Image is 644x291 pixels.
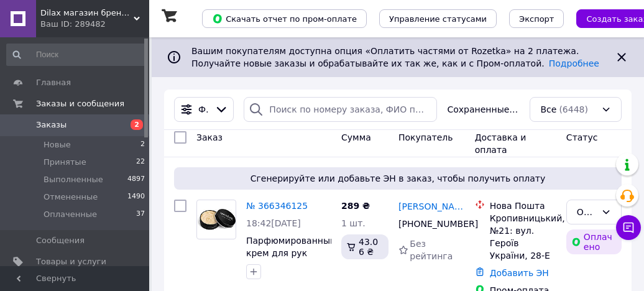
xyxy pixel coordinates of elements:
button: Экспорт [509,9,564,28]
span: Вашим покупателям доступна опция «Оплатить частями от Rozetka» на 2 платежа. Получайте новые зака... [191,46,599,68]
span: Товары и услуги [36,256,106,267]
span: (6448) [559,104,588,114]
div: Оплаченный [577,205,596,219]
span: Сохраненные фильтры: [447,103,520,116]
a: [PERSON_NAME] [398,200,465,213]
span: Экспорт [519,14,554,24]
div: Нова Пошта [490,200,556,212]
span: 2 [131,119,143,130]
span: Покупатель [398,132,453,142]
span: Dilax магазин брендовых детских игрушек и товаров для родителей. [40,7,134,19]
span: 289 ₴ [341,201,370,211]
span: 22 [136,157,145,168]
span: Новые [44,139,71,150]
span: Сгенерируйте или добавьте ЭН в заказ, чтобы получить оплату [179,172,617,185]
img: Фото товару [197,209,236,230]
span: Скачать отчет по пром-оплате [212,13,357,24]
span: 2 [140,139,145,150]
span: Сумма [341,132,371,142]
span: Заказы [36,119,67,131]
span: Оплаченные [44,209,97,220]
button: Управление статусами [379,9,497,28]
span: Управление статусами [389,14,487,24]
span: Фильтры [198,103,209,116]
input: Поиск [6,44,146,66]
span: Отмененные [44,192,98,203]
a: Фото товару [196,200,236,239]
span: Все [540,103,556,116]
div: [PHONE_NUMBER] [396,215,458,233]
span: Статус [566,132,598,142]
span: 1490 [127,192,145,203]
span: Заказ [196,132,223,142]
span: Заказы и сообщения [36,98,124,109]
span: Доставка и оплата [475,132,527,155]
a: Добавить ЭН [490,268,549,278]
span: 1 шт. [341,218,366,228]
span: Без рейтинга [410,239,453,261]
span: 18:42[DATE] [246,218,301,228]
div: 43.06 ₴ [341,234,389,259]
input: Поиск по номеру заказа, ФИО покупателя, номеру телефона, Email, номеру накладной [244,97,437,122]
button: Чат с покупателем [616,215,641,240]
button: Скачать отчет по пром-оплате [202,9,367,28]
a: № 366346125 [246,201,308,211]
span: 4897 [127,174,145,185]
a: Подробнее [549,58,599,68]
div: Ваш ID: 289482 [40,19,149,30]
div: Кропивницький, №21: вул. Героїв України, 28-Е [490,212,556,262]
span: Главная [36,77,71,88]
span: Сообщения [36,235,85,246]
span: 37 [136,209,145,220]
div: Оплачено [566,229,622,254]
span: Выполненные [44,174,103,185]
span: Принятые [44,157,86,168]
